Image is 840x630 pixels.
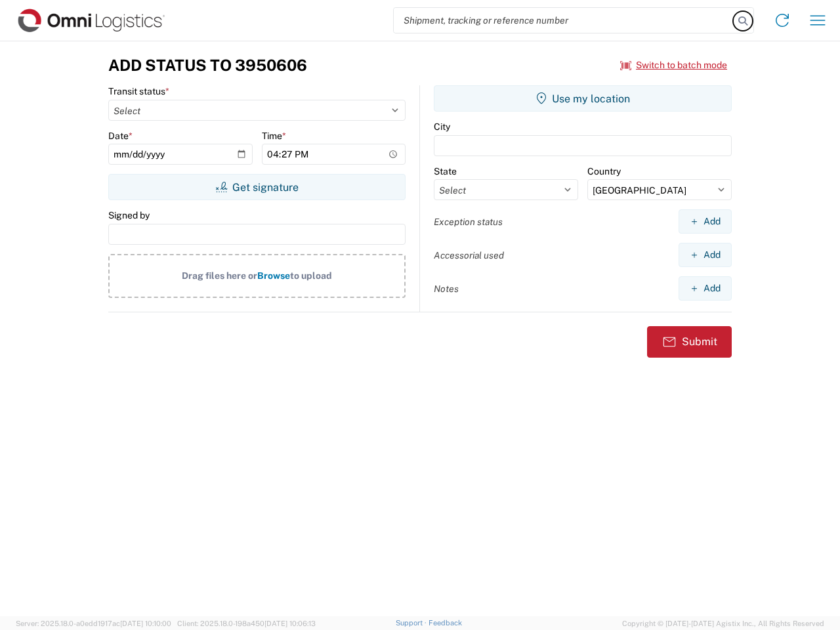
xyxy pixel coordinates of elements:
span: Drag files here or [182,270,257,281]
span: [DATE] 10:06:13 [264,619,316,627]
span: Browse [257,270,290,281]
button: Add [679,276,732,301]
h3: Add Status to 3950606 [108,56,307,75]
button: Add [679,243,732,267]
button: Get signature [108,174,406,200]
label: State [434,165,457,177]
button: Switch to batch mode [620,54,727,76]
a: Feedback [429,619,462,627]
span: [DATE] 10:10:00 [120,619,171,627]
a: Support [396,619,429,627]
label: Date [108,130,133,142]
span: Server: 2025.18.0-a0edd1917ac [16,619,171,627]
label: Signed by [108,209,150,221]
input: Shipment, tracking or reference number [394,8,734,33]
label: City [434,121,450,133]
button: Use my location [434,85,732,112]
label: Exception status [434,216,503,228]
label: Country [587,165,621,177]
span: Client: 2025.18.0-198a450 [177,619,316,627]
span: to upload [290,270,332,281]
label: Transit status [108,85,169,97]
button: Submit [647,326,732,358]
span: Copyright © [DATE]-[DATE] Agistix Inc., All Rights Reserved [622,618,824,629]
label: Notes [434,283,459,295]
label: Time [262,130,286,142]
button: Add [679,209,732,234]
label: Accessorial used [434,249,504,261]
